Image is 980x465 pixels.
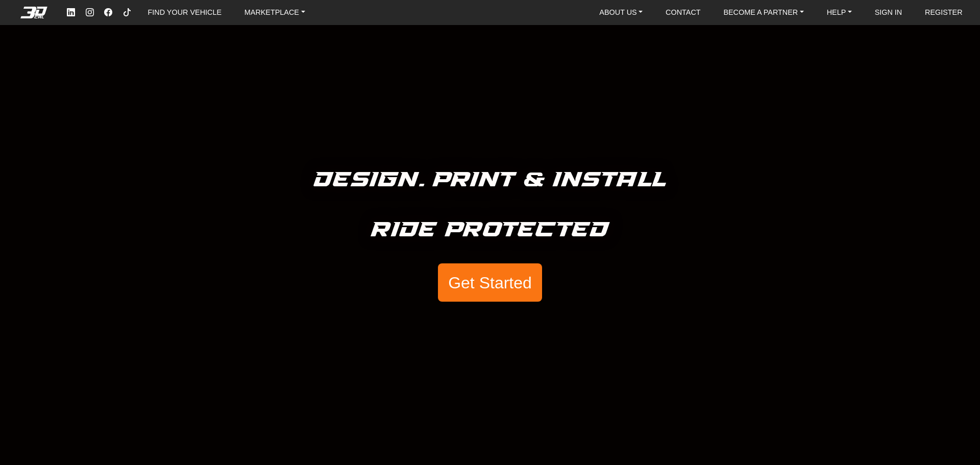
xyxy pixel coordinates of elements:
[240,5,309,20] a: MARKETPLACE
[823,5,856,20] a: HELP
[371,213,609,247] h5: Ride Protected
[661,5,704,20] a: CONTACT
[871,5,906,20] a: SIGN IN
[144,5,226,20] a: FIND YOUR VEHICLE
[719,5,807,20] a: BECOME A PARTNER
[438,263,542,302] button: Get Started
[595,5,647,20] a: ABOUT US
[921,5,967,20] a: REGISTER
[314,163,667,197] h5: Design. Print & Install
